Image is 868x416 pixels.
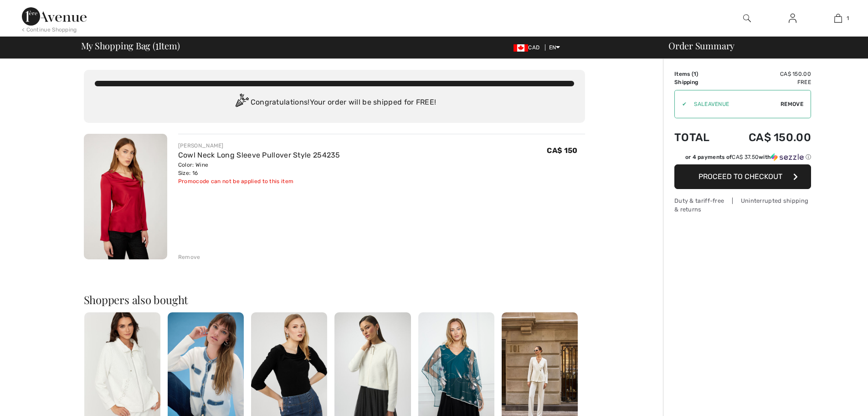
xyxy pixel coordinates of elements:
[724,78,811,86] td: Free
[771,153,804,161] img: Sezzle
[81,41,180,50] span: My Shopping Bag ( Item)
[724,70,811,78] td: CA$ 150.00
[178,177,340,185] div: Promocode can not be applied to this item
[693,71,696,77] span: 1
[657,41,863,50] div: Order Summary
[178,151,340,159] a: Cowl Neck Long Sleeve Pullover Style 254235
[95,94,574,112] div: Congratulations! Your order will be shipped for FREE!
[834,13,842,24] img: My Bag
[549,44,560,51] span: EN
[22,26,77,34] div: < Continue Shopping
[178,253,200,261] div: Remove
[84,294,585,305] h2: Shoppers also bought
[781,100,803,108] span: Remove
[816,13,860,24] a: 1
[155,39,159,51] span: 1
[674,122,724,153] td: Total
[232,94,251,112] img: Congratulation2.svg
[674,153,811,164] div: or 4 payments ofCA$ 37.50withSezzle Click to learn more about Sezzle
[514,44,543,51] span: CAD
[674,78,724,86] td: Shipping
[724,122,811,153] td: CA$ 150.00
[743,13,751,24] img: search the website
[847,14,849,22] span: 1
[789,13,796,24] img: My Info
[781,13,804,24] a: Sign In
[547,146,577,155] span: CA$ 150
[685,153,811,161] div: or 4 payments of with
[674,164,811,189] button: Proceed to Checkout
[514,44,528,52] img: Canadian Dollar
[178,142,340,150] div: [PERSON_NAME]
[84,134,167,259] img: Cowl Neck Long Sleeve Pullover Style 254235
[674,70,724,78] td: Items ( )
[687,90,781,118] input: Promo code
[732,154,759,160] span: CA$ 37.50
[22,7,87,26] img: 1ère Avenue
[699,172,782,181] span: Proceed to Checkout
[675,100,687,108] div: ✔
[178,161,340,177] div: Color: Wine Size: 16
[674,196,811,214] div: Duty & tariff-free | Uninterrupted shipping & returns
